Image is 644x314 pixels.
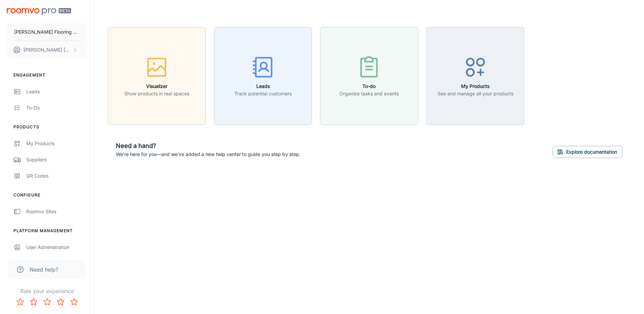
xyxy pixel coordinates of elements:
[234,90,292,97] p: Track potential customers
[553,148,622,155] a: Explore documentation
[234,83,292,90] h6: Leads
[26,88,87,95] div: Leads
[14,28,80,36] p: [PERSON_NAME] Flooring Stores
[108,27,206,125] button: VisualizerShow products in real spaces
[320,72,418,79] a: To-doOrganize tasks and events
[426,27,524,125] button: My ProductsSee and manage all your products
[26,172,87,180] div: QR Codes
[214,72,312,79] a: LeadsTrack potential customers
[26,140,87,147] div: My Products
[320,27,418,125] button: To-doOrganize tasks and events
[7,23,87,41] button: [PERSON_NAME] Flooring Stores
[214,27,312,125] button: LeadsTrack potential customers
[116,141,300,151] h6: Need a hand?
[340,90,399,97] p: Organize tasks and events
[26,156,87,163] div: Suppliers
[438,90,513,97] p: See and manage all your products
[26,104,87,112] div: To-do
[7,8,71,15] img: Roomvo PRO Beta
[124,83,189,90] h6: Visualizer
[438,83,513,90] h6: My Products
[24,46,71,54] p: [PERSON_NAME] [PERSON_NAME]
[124,90,189,97] p: Show products in real spaces
[340,83,399,90] h6: To-do
[426,72,524,79] a: My ProductsSee and manage all your products
[7,41,87,59] button: [PERSON_NAME] [PERSON_NAME]
[553,146,622,158] button: Explore documentation
[116,151,300,158] p: We're here for you—and we've added a new help center to guide you step by step.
